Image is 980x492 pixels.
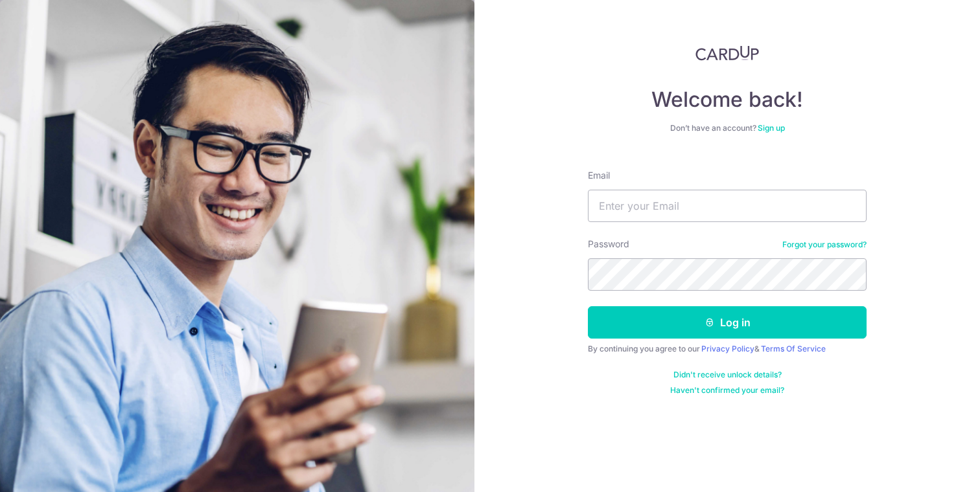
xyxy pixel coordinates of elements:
[701,344,754,353] a: Privacy Policy
[695,45,759,61] img: CardUp Logo
[782,240,867,250] a: Forgot your password?
[588,123,867,133] div: Don’t have an account?
[758,123,785,133] a: Sign up
[761,344,826,353] a: Terms Of Service
[588,238,629,251] label: Password
[588,87,867,113] h4: Welcome back!
[588,344,867,354] div: By continuing you agree to our &
[588,169,610,182] label: Email
[588,306,867,339] button: Log in
[670,385,784,396] a: Haven't confirmed your email?
[673,370,782,380] a: Didn't receive unlock details?
[588,190,867,222] input: Enter your Email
